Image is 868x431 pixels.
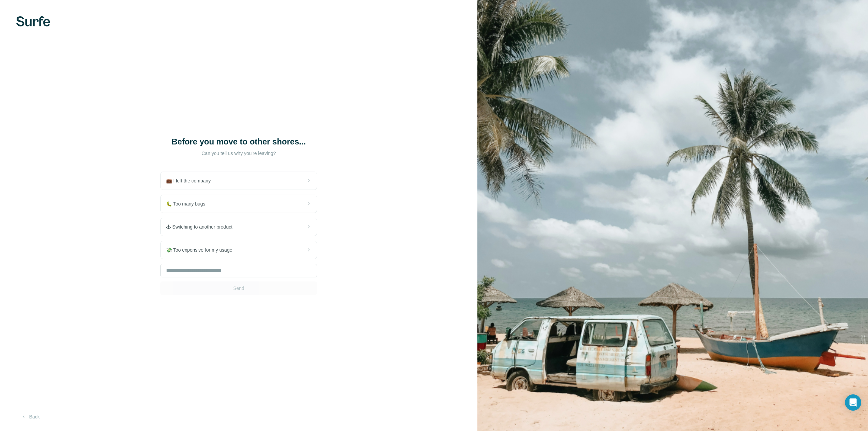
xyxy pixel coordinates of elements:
span: 🕹 Switching to another product [166,223,238,230]
span: 🐛 Too many bugs [166,200,211,207]
img: Surfe's logo [16,16,50,26]
span: 💸 Too expensive for my usage [166,247,238,253]
div: Open Intercom Messenger [845,394,861,411]
button: Back [16,411,44,423]
h1: Before you move to other shores... [171,136,307,147]
span: 💼 I left the company [166,177,216,184]
p: Can you tell us why you're leaving? [171,150,307,157]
